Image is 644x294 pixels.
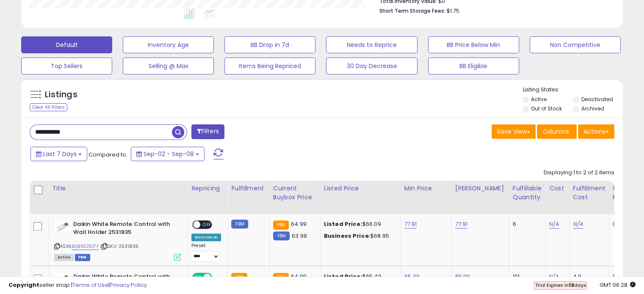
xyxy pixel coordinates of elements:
a: B0BX521D7F [72,243,99,250]
div: Ship Price [613,184,630,202]
button: Filters [191,124,224,139]
p: Listing States: [523,86,623,94]
label: Archived [581,105,604,112]
span: OFF [200,221,214,228]
div: $66.09 [324,220,394,228]
button: Items Being Repriced [224,58,315,74]
div: Preset: [191,243,221,262]
span: 63.99 [292,232,307,240]
button: Inventory Age [123,36,214,53]
div: Listed Price [324,184,397,193]
button: Needs to Reprice [326,36,417,53]
a: N/A [549,220,559,228]
button: BB Price Below Min [428,36,519,53]
div: 6 [513,220,539,228]
div: $68.95 [324,232,394,240]
a: 77.91 [404,220,417,228]
strong: Copyright [8,281,39,289]
button: Non Competitive [530,36,621,53]
b: Listed Price: [324,220,362,228]
div: Displaying 1 to 2 of 2 items [544,169,614,177]
a: 77.91 [455,220,468,228]
span: | SKU: 2531835 [100,243,138,250]
div: Fulfillable Quantity [513,184,542,202]
span: Compared to: [88,151,127,159]
div: 0.00 [613,220,627,228]
b: Short Term Storage Fees: [379,7,445,14]
button: BB Eligible [428,58,519,74]
span: FBM [75,254,90,261]
b: Business Price: [324,232,370,240]
span: $1.75 [447,7,459,15]
label: Deactivated [581,96,613,103]
div: [PERSON_NAME] [455,184,506,193]
div: ASIN: [54,220,181,260]
b: Daikin White Remote Control with Wall Holder 2531835 [73,220,176,238]
b: 13 [568,282,574,289]
h5: Listings [45,89,77,101]
div: Min Price [404,184,448,193]
button: Actions [578,124,614,139]
div: Cost [549,184,566,193]
button: Columns [537,124,577,139]
small: FBM [231,220,248,228]
button: Last 7 Days [30,147,87,161]
img: 31ZLwIKYhVL._SL40_.jpg [54,220,71,231]
small: FBA [273,220,289,230]
span: Sep-02 - Sep-08 [144,150,194,158]
small: FBM [273,231,290,240]
a: N/A [573,220,583,228]
button: Selling @ Max [123,58,214,74]
span: Columns [542,127,569,136]
div: Fulfillment Cost [573,184,605,202]
label: Active [531,96,547,103]
div: Amazon AI [191,234,221,241]
span: All listings currently available for purchase on Amazon [54,254,74,261]
button: BB Drop in 7d [224,36,315,53]
div: Current Buybox Price [273,184,317,202]
span: Trial Expires in days [535,282,586,289]
span: 64.99 [291,220,307,228]
div: Repricing [191,184,224,193]
button: Sep-02 - Sep-08 [131,147,205,161]
span: 2025-09-16 06:28 GMT [600,281,636,289]
label: Out of Stock [531,105,562,112]
div: seller snap | | [8,281,147,289]
button: Default [21,36,112,53]
button: 30 Day Decrease [326,58,417,74]
span: Last 7 Days [43,150,77,158]
a: Privacy Policy [110,281,147,289]
button: Top Sellers [21,58,112,74]
button: Save View [492,124,536,139]
div: Clear All Filters [30,103,67,111]
div: Title [52,184,184,193]
a: Terms of Use [72,281,108,289]
div: Fulfillment [231,184,265,193]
